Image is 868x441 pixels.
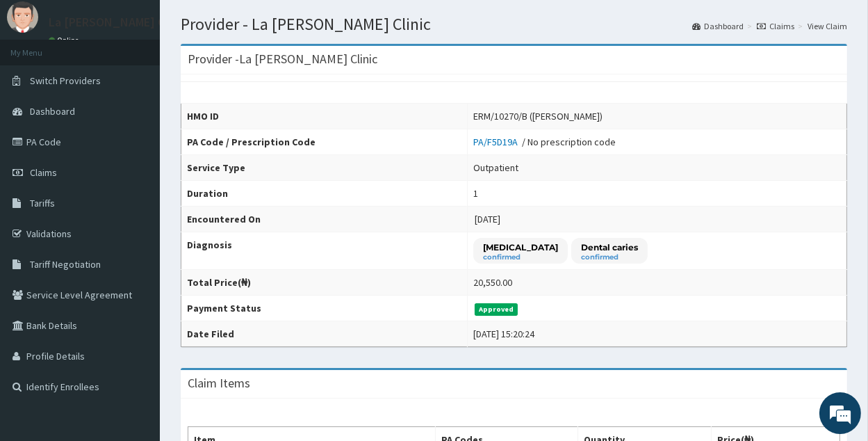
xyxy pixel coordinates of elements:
span: Dashboard [30,105,75,118]
th: Payment Status [181,296,468,321]
p: Dental caries [581,241,638,253]
p: [MEDICAL_DATA] [483,241,558,253]
div: [DATE] 15:20:24 [473,327,534,341]
a: Claims [757,20,794,32]
span: Approved [475,303,518,316]
h3: Provider - La [PERSON_NAME] Clinic [188,53,377,65]
span: [DATE] [475,213,500,225]
th: Duration [181,181,468,207]
span: Switch Providers [30,74,101,87]
th: Encountered On [181,207,468,232]
span: Claims [30,166,57,179]
a: PA/F5D19A [473,136,522,148]
h3: Claim Items [188,377,250,390]
h1: Provider - La [PERSON_NAME] Clinic [181,15,847,33]
th: Total Price(₦) [181,270,468,296]
th: Date Filed [181,321,468,347]
div: ERM/10270/B ([PERSON_NAME]) [473,109,603,123]
div: 20,550.00 [473,275,512,289]
small: confirmed [483,254,558,261]
p: La [PERSON_NAME] Clinic [49,16,187,29]
th: HMO ID [181,104,468,129]
th: PA Code / Prescription Code [181,129,468,155]
a: Online [49,35,82,45]
th: Diagnosis [181,232,468,270]
a: Dashboard [692,20,744,32]
small: confirmed [581,254,638,261]
span: Tariffs [30,197,55,209]
span: Tariff Negotiation [30,258,101,271]
th: Service Type [181,155,468,181]
div: Outpatient [473,161,518,175]
div: 1 [473,186,478,200]
div: / No prescription code [473,135,616,149]
img: User Image [7,1,38,33]
a: View Claim [808,20,847,32]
